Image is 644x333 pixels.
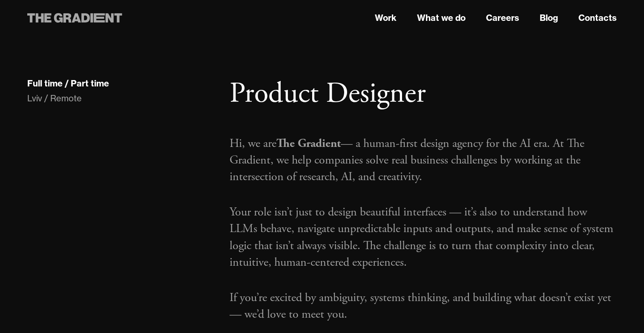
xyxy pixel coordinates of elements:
p: If you’re excited by ambiguity, systems thinking, and building what doesn’t exist yet — we’d love... [230,290,617,323]
strong: The Gradient [276,136,341,151]
a: Careers [486,11,519,24]
div: Lviv / Remote [27,92,213,104]
h1: Product Designer [230,77,617,112]
a: Work [375,11,397,24]
div: Full time / Part time [27,78,109,89]
a: What we do [417,11,466,24]
a: Contacts [578,11,617,24]
p: Hi, we are — a human-first design agency for the AI era. At The Gradient, we help companies solve... [230,135,617,186]
p: Your role isn’t just to design beautiful interfaces — it’s also to understand how LLMs behave, na... [230,204,617,271]
a: Blog [540,11,558,24]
